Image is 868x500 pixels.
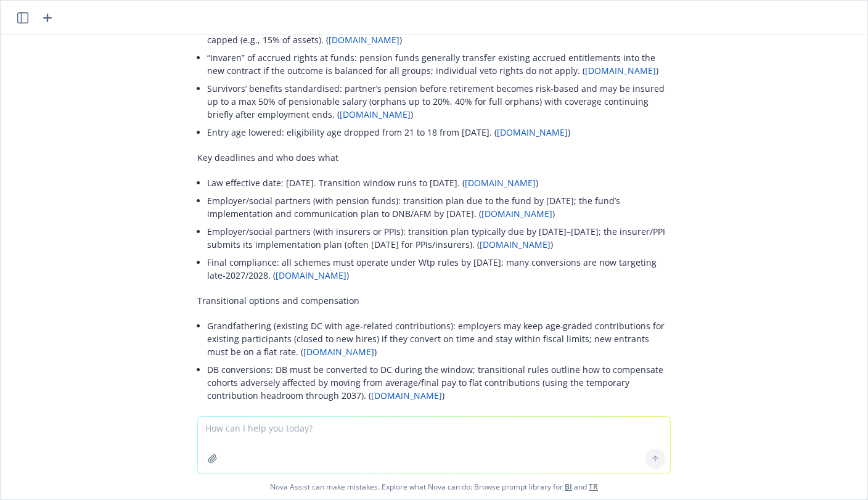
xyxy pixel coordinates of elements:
a: [DOMAIN_NAME] [303,346,374,358]
li: “Invaren” of accrued rights at funds: pension funds generally transfer existing accrued entitleme... [207,49,671,80]
p: Key deadlines and who does what [197,151,671,164]
li: Grandfathering (existing DC with age‑related contributions): employers may keep age‑graded contri... [207,317,671,361]
a: [DOMAIN_NAME] [329,34,399,46]
p: What employers should be doing now [197,414,671,427]
li: Law effective date: [DATE]. Transition window runs to [DATE]. ( ) [207,174,671,192]
a: [DOMAIN_NAME] [497,126,568,138]
a: [DOMAIN_NAME] [276,269,346,281]
a: [DOMAIN_NAME] [371,390,442,401]
li: Entry age lowered: eligibility age dropped from 21 to 18 from [DATE]. ( ) [207,123,671,141]
li: Employer/social partners (with pension funds): transition plan due to the fund by [DATE]; the fun... [207,192,671,223]
a: TR [589,482,598,492]
a: [DOMAIN_NAME] [340,109,411,120]
li: Employer/social partners (with insurers or PPIs): transition plan typically due by [DATE]–[DATE];... [207,223,671,253]
li: DB conversions: DB must be converted to DC during the window; transitional rules outline how to c... [207,361,671,404]
li: Final compliance: all schemes must operate under Wtp rules by [DATE]; many conversions are now ta... [207,253,671,284]
a: BI [565,482,572,492]
li: Survivors’ benefits standardised: partner’s pension before retirement becomes risk‑based and may ... [207,80,671,123]
span: Nova Assist can make mistakes. Explore what Nova can do: Browse prompt library for and [6,474,862,499]
p: Transitional options and compensation [197,294,671,307]
a: [DOMAIN_NAME] [465,177,536,189]
a: [DOMAIN_NAME] [480,239,551,250]
a: [DOMAIN_NAME] [481,208,552,219]
a: [DOMAIN_NAME] [585,65,656,76]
